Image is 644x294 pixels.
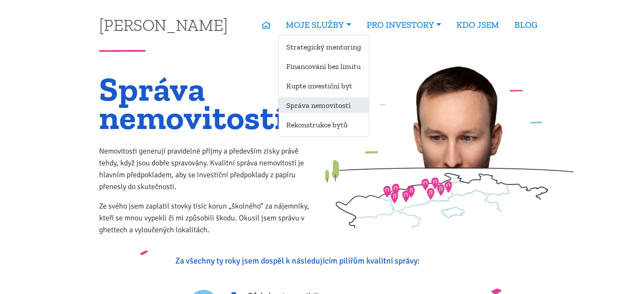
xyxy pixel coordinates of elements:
[99,145,316,192] p: Nemovitosti generují pravidelné příjmy a především zisky právě tehdy, když jsou dobře spravovány....
[279,58,369,74] a: Financování bez limitu
[279,97,369,113] a: Správa nemovitostí
[279,39,369,55] a: Strategický mentoring
[359,15,449,35] a: PRO INVESTORY
[99,16,228,33] a: [PERSON_NAME]
[278,15,359,35] a: MOJE SLUŽBY
[279,78,369,93] a: Kupte investiční byt
[279,117,369,132] a: Rekonstrukce bytů
[449,15,507,35] a: KDO JSEM
[507,15,545,35] a: BLOG
[175,255,469,267] p: Za všechny ty roky jsem dospěl k následujícím pilířům kvalitní správy:
[99,75,316,132] h1: Správa nemovitostí
[99,200,316,236] p: Ze svého jsem zaplatil stovky tisíc korun „školného“ za nájemníky, kteří se mnou vypekli či mi zp...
